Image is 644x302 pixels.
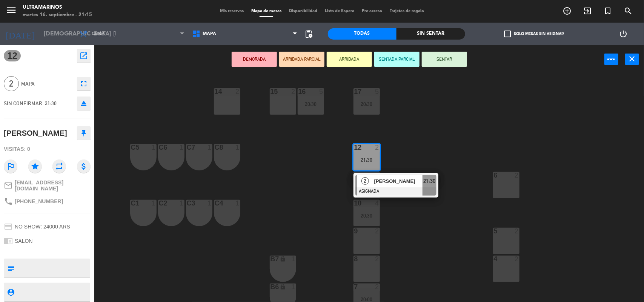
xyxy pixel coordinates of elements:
[235,88,240,95] div: 2
[271,284,271,290] div: B6
[375,144,380,151] div: 2
[4,100,42,106] span: SIN CONFIRMAR
[65,29,74,38] i: arrow_drop_down
[563,6,572,15] i: add_circle_outline
[354,157,380,162] div: 21:30
[23,11,92,19] div: martes 16. septiembre - 21:15
[15,238,32,244] span: SALON
[298,101,324,107] div: 20:30
[291,256,296,262] div: 1
[625,54,639,65] button: close
[235,144,240,151] div: 1
[152,144,156,151] div: 1
[375,200,380,207] div: 4
[4,76,19,91] span: 2
[92,31,105,37] span: Cena
[207,200,212,207] div: 1
[397,28,465,40] div: Sin sentar
[4,159,17,173] i: outlined_flag
[6,288,15,296] i: person_pin
[504,31,511,37] span: check_box_outline_blank
[79,99,88,108] i: eject
[354,172,355,179] div: 11
[354,88,355,95] div: 17
[180,144,184,151] div: 1
[15,224,70,230] span: NO SHOW: 24000 ARS
[232,52,277,67] button: DEMORADA
[180,200,184,207] div: 1
[423,176,435,185] span: 21:30
[354,213,380,218] div: 20:30
[203,31,216,37] span: MAPA
[494,172,494,179] div: 6
[216,9,247,13] span: Mis reservas
[6,5,17,18] button: menu
[52,159,66,173] i: repeat
[328,28,397,40] div: Todas
[4,143,91,156] div: Visitas: 0
[319,88,324,95] div: 5
[4,197,13,206] i: phone
[583,6,592,15] i: exit_to_app
[374,52,420,67] button: SENTADA PARCIAL
[375,256,380,262] div: 2
[247,9,285,13] span: Mapa de mesas
[354,284,355,290] div: 7
[604,54,618,65] button: power_input
[215,144,215,151] div: C8
[285,9,321,13] span: Disponibilidad
[375,228,380,235] div: 2
[77,49,91,63] button: open_in_new
[4,127,67,140] div: [PERSON_NAME]
[354,144,355,151] div: 12
[354,297,380,302] div: 20:00
[422,52,467,67] button: SENTAR
[280,284,286,290] i: lock
[515,228,519,235] div: 2
[215,200,215,207] div: C4
[361,177,369,185] span: 2
[15,198,63,204] span: [PHONE_NUMBER]
[215,88,215,95] div: 14
[23,4,92,11] div: Ultramarinos
[375,172,380,179] div: 4
[21,80,73,88] span: MAPA
[321,9,358,13] span: Lista de Espera
[354,200,355,207] div: 10
[79,51,88,60] i: open_in_new
[279,52,324,67] button: ARRIBADA PARCIAL
[77,97,91,110] button: eject
[628,54,637,63] i: close
[375,284,380,290] div: 2
[45,100,57,106] span: 21:30
[271,88,271,95] div: 15
[624,6,633,15] i: search
[4,181,13,190] i: mail_outline
[304,29,314,38] span: pending_actions
[4,179,91,192] a: mail_outline[EMAIL_ADDRESS][DOMAIN_NAME]
[354,256,355,262] div: 8
[291,284,296,290] div: 1
[504,31,564,37] label: Solo mesas sin asignar
[515,172,519,179] div: 2
[4,222,13,231] i: credit_card
[354,101,380,107] div: 20:30
[327,52,372,67] button: ARRIBADA
[6,5,17,16] i: menu
[77,77,91,90] button: fullscreen
[494,256,494,262] div: 4
[603,6,612,15] i: turned_in_not
[375,88,380,95] div: 5
[79,79,88,88] i: fullscreen
[15,179,91,192] span: [EMAIL_ADDRESS][DOMAIN_NAME]
[4,236,13,245] i: chrome_reader_mode
[515,256,519,262] div: 2
[28,159,42,173] i: star
[354,228,355,235] div: 9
